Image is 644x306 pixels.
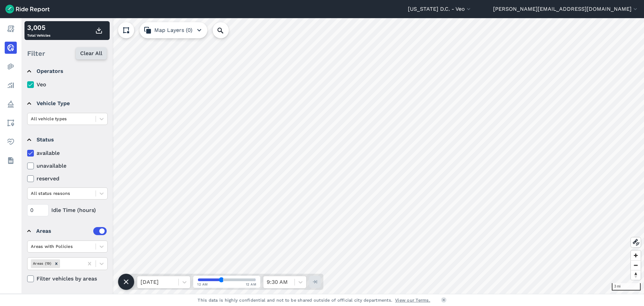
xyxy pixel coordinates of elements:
a: Datasets [5,155,17,167]
summary: Areas [27,222,107,241]
canvas: Map [21,18,644,294]
label: Veo [27,81,108,89]
span: Clear All [80,49,102,57]
span: 12 AM [197,282,208,287]
a: Areas [5,117,17,129]
a: Realtime [5,42,17,54]
div: Areas (19) [31,259,53,268]
button: [PERSON_NAME][EMAIL_ADDRESS][DOMAIN_NAME] [493,5,639,13]
a: Heatmaps [5,60,17,73]
button: [US_STATE] D.C. - Veo [408,5,472,13]
div: Filter [24,43,110,64]
a: Health [5,136,17,148]
label: reserved [27,175,108,183]
label: available [27,149,108,157]
div: 3 mi [612,283,641,291]
div: Total Vehicles [27,23,50,39]
button: Reset bearing to north [631,270,641,280]
img: Ride Report [5,5,50,13]
div: Idle Time (hours) [27,204,108,216]
div: 3,005 [27,23,50,33]
button: Zoom in [631,251,641,260]
input: Search Location or Vehicles [213,22,239,38]
summary: Operators [27,62,107,81]
label: unavailable [27,162,108,170]
a: Report [5,23,17,35]
summary: Vehicle Type [27,94,107,113]
summary: Status [27,130,107,149]
a: View our Terms. [395,297,430,303]
a: Analyze [5,79,17,91]
div: Areas [36,227,107,235]
button: Zoom out [631,260,641,270]
button: Clear All [76,47,107,59]
a: Policy [5,98,17,110]
span: 12 AM [246,282,257,287]
button: Map Layers (0) [140,22,207,38]
div: Remove Areas (19) [53,259,60,268]
label: Filter vehicles by areas [27,275,108,283]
